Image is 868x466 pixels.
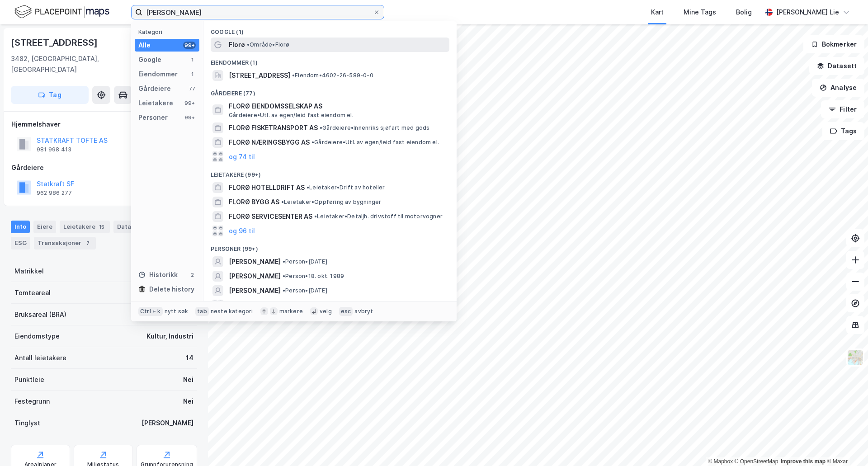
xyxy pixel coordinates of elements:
div: Personer (99+) [203,238,457,254]
div: Google [138,54,161,65]
span: Gårdeiere • Utl. av egen/leid fast eiendom el. [311,139,439,146]
span: Leietaker • Detaljh. drivstoff til motorvogner [314,213,443,220]
div: 981 998 413 [37,146,71,153]
span: Leietaker • Drift av hoteller [307,184,385,191]
div: markere [279,308,303,315]
span: Florø [229,39,245,50]
div: Gårdeiere [138,83,171,94]
div: 1 [189,71,196,78]
img: logo.f888ab2527a4732fd821a326f86c7f29.svg [14,4,109,20]
span: Person • 18. okt. 1989 [283,273,344,280]
div: 2 [189,271,196,278]
div: Datasett [113,221,147,233]
div: velg [320,308,332,315]
span: • [320,124,322,131]
div: Eiendommer [138,69,178,80]
div: 7 [83,239,92,248]
iframe: Chat Widget [823,423,868,466]
div: Alle [138,40,151,51]
div: Mine Tags [684,7,716,18]
span: Person • [DATE] [283,287,327,294]
span: [PERSON_NAME] [229,256,281,267]
div: Punktleie [14,374,44,385]
img: Z [847,349,864,366]
span: [PERSON_NAME] [229,285,281,296]
div: Tomteareal [14,287,51,298]
span: • [283,273,285,279]
span: Område • Florø [247,41,290,48]
span: • [311,139,314,146]
div: Delete history [149,284,194,295]
button: Filter [821,100,864,118]
span: • [283,287,285,294]
span: Gårdeiere • Innenriks sjøfart med gods [320,124,429,132]
div: Antall leietakere [14,353,66,363]
input: Søk på adresse, matrikkel, gårdeiere, leietakere eller personer [142,5,373,19]
div: Leietakere [138,98,173,108]
div: avbryt [354,308,373,315]
div: 77 [189,85,196,92]
span: FLORØ BYGG AS [229,197,279,207]
div: Hjemmelshaver [11,119,197,130]
div: Eiendomstype [14,331,60,342]
button: og 96 til [229,226,255,236]
div: 14 [186,353,193,363]
span: • [247,41,250,48]
div: Info [11,221,30,233]
div: Eiere [33,221,56,233]
span: FLORØ EIENDOMSSELSKAP AS [229,101,446,112]
div: Nei [183,374,193,385]
button: Bokmerker [803,35,864,53]
span: • [281,198,284,205]
div: Nei [183,396,193,407]
a: Mapbox [708,458,733,465]
div: Matrikkel [14,266,44,277]
div: tab [195,307,209,316]
div: Personer [138,112,168,123]
div: Google (1) [203,21,457,38]
span: Eiendom • 4602-26-589-0-0 [292,72,373,79]
div: neste kategori [211,308,253,315]
div: Festegrunn [14,396,50,407]
div: Eiendommer (1) [203,52,457,68]
div: 99+ [183,99,196,107]
button: Analyse [812,79,864,97]
div: Kart [651,7,664,18]
div: Kultur, Industri [146,331,193,342]
div: [PERSON_NAME] [142,418,193,428]
div: Kategori [138,28,199,35]
span: FLORØ SERVICESENTER AS [229,211,312,222]
div: Ctrl + k [138,307,163,316]
div: Leietakere [60,221,110,233]
span: [PERSON_NAME] [229,271,281,282]
div: Gårdeiere [11,162,197,173]
button: Tags [822,122,864,140]
div: 15 [97,222,106,231]
span: Gårdeiere • Utl. av egen/leid fast eiendom el. [229,112,354,119]
div: [STREET_ADDRESS] [11,35,99,50]
div: 3482, [GEOGRAPHIC_DATA], [GEOGRAPHIC_DATA] [11,53,159,75]
span: • [292,72,295,79]
span: • [314,213,317,220]
div: Kontrollprogram for chat [823,423,868,466]
span: • [307,184,309,191]
div: Bolig [736,7,752,18]
div: 1 [189,56,196,63]
span: [STREET_ADDRESS] [229,70,290,81]
button: Tag [11,86,89,104]
div: 99+ [183,114,196,121]
span: Leietaker • Oppføring av bygninger [281,198,382,206]
div: Gårdeiere (77) [203,83,457,99]
button: Datasett [809,57,864,75]
div: Leietakere (99+) [203,164,457,180]
div: 99+ [183,42,196,49]
span: FLORØ HOTELLDRIFT AS [229,182,305,193]
div: esc [339,307,353,316]
div: Historikk [138,269,178,280]
span: Person • [DATE] [283,258,327,265]
div: ESG [11,237,30,249]
span: FLORØ NÆRINGSBYGG AS [229,137,310,148]
div: Tinglyst [14,418,40,428]
span: FLORØ FISKETRANSPORT AS [229,122,318,133]
button: og 74 til [229,151,255,162]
